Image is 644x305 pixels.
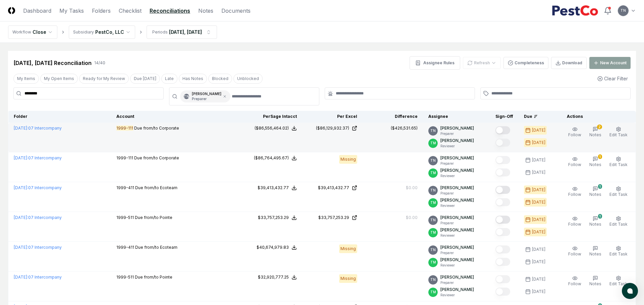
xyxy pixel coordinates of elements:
[14,275,28,280] span: [DATE] :
[622,283,638,299] button: atlas-launcher
[430,128,436,133] span: TN
[208,74,232,84] button: Blocked
[495,258,510,266] button: Mark complete
[532,127,545,133] div: [DATE]
[192,96,221,101] p: Preparer
[597,125,602,129] div: 2
[495,126,510,134] button: Mark complete
[490,111,519,123] th: Sign-Off
[192,91,221,101] div: [PERSON_NAME]
[258,215,289,221] div: $33,757,253.29
[609,222,628,227] span: Edit Task
[617,5,629,17] button: TN
[258,185,289,191] div: $39,413,432.77
[495,228,510,236] button: Mark complete
[595,72,631,85] button: Clear Filter
[588,244,603,258] button: Notes
[14,215,28,220] span: [DATE] :
[598,154,602,159] div: 1
[13,59,92,67] div: [DATE], [DATE] Reconciliation
[14,275,62,280] a: [DATE]:07 Intercompany
[221,7,251,15] a: Documents
[532,157,545,163] div: [DATE]
[94,60,105,66] div: 14 / 40
[430,141,436,146] span: TM
[152,29,168,35] div: Periods
[116,126,133,131] span: 1999-111
[119,7,142,15] a: Checklist
[440,161,474,166] p: Preparer
[495,186,510,194] button: Mark complete
[14,126,28,131] span: [DATE] :
[40,74,78,84] button: My Open Items
[608,185,629,199] button: Edit Task
[391,125,418,131] div: ($426,531.65)
[608,125,629,139] button: Edit Task
[588,125,603,139] button: 2Notes
[198,7,213,15] a: Notes
[135,275,172,280] span: Due from/to Pointe
[134,126,179,131] span: Due from/to Corporate
[130,74,160,84] button: Due Today
[430,188,436,193] span: TN
[14,245,62,250] a: [DATE]:07 Intercompany
[440,131,474,136] p: Preparer
[255,125,289,131] div: ($86,556,464.02)
[308,185,357,191] a: $39,413,432.77
[430,260,436,265] span: TM
[318,215,349,221] div: $33,757,253.29
[440,274,474,280] p: [PERSON_NAME]
[258,185,297,191] button: $39,413,432.77
[589,222,601,227] span: Notes
[430,200,436,205] span: TM
[258,274,289,280] div: $32,920,777.25
[532,187,545,193] div: [DATE]
[609,162,628,167] span: Edit Task
[440,215,474,221] p: [PERSON_NAME]
[440,203,474,208] p: Reviewer
[532,140,545,146] div: [DATE]
[440,167,474,173] p: [PERSON_NAME]
[495,275,510,283] button: Mark complete
[609,251,628,256] span: Edit Task
[254,155,297,161] button: ($86,764,495.67)
[258,274,297,280] button: $32,920,777.25
[430,230,436,235] span: TM
[410,56,460,70] button: Assignee Rules
[568,222,581,227] span: Follow
[609,192,628,197] span: Edit Task
[14,155,28,160] span: [DATE] :
[184,94,189,99] span: TN
[524,113,551,120] div: Due
[608,274,629,288] button: Edit Task
[92,7,111,15] a: Folders
[258,215,297,221] button: $33,757,253.29
[608,244,629,258] button: Edit Task
[532,259,545,265] div: [DATE]
[589,251,601,256] span: Notes
[430,247,436,252] span: TN
[150,7,190,15] a: Reconciliations
[440,287,474,293] p: [PERSON_NAME]
[440,197,474,203] p: [PERSON_NAME]
[561,113,631,120] div: Actions
[440,244,474,250] p: [PERSON_NAME]
[440,138,474,144] p: [PERSON_NAME]
[588,215,603,229] button: 1Notes
[440,125,474,131] p: [PERSON_NAME]
[339,244,357,253] div: Missing
[440,191,474,196] p: Preparer
[568,162,581,167] span: Follow
[316,125,349,131] div: ($86,129,932.37)
[589,132,601,137] span: Notes
[440,280,474,285] p: Preparer
[532,276,545,282] div: [DATE]
[430,277,436,282] span: TN
[116,275,134,280] span: 1999-511
[302,111,363,123] th: Per Excel
[363,111,423,123] th: Difference
[135,185,177,190] span: Due from/to Ecoteam
[423,111,490,123] th: Assignee
[598,184,602,189] div: 1
[608,155,629,169] button: Edit Task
